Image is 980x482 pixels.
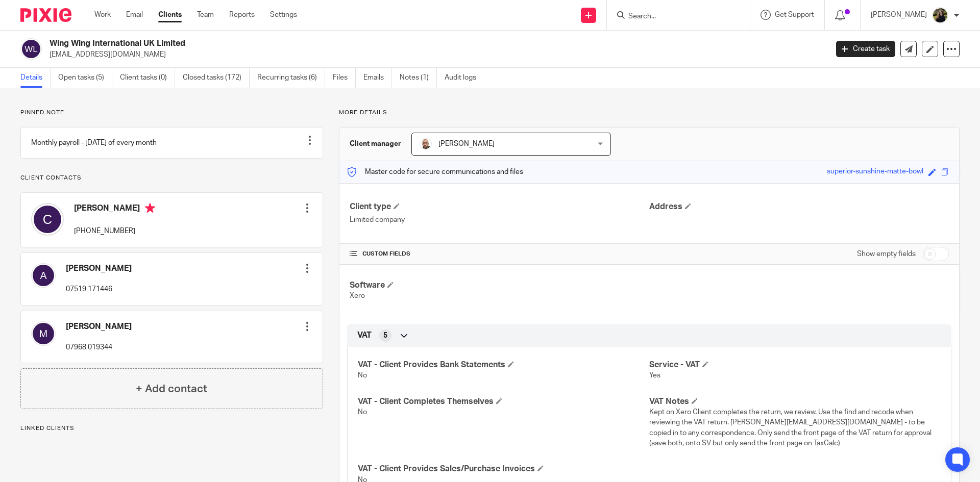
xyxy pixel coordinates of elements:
[31,321,56,346] img: svg%3E
[58,68,112,88] a: Open tasks (5)
[827,166,923,178] div: superior-sunshine-matte-bowl
[649,409,932,447] span: Kept on Xero Client completes the return, we review. Use the find and recode when reviewing the V...
[400,68,437,88] a: Notes (1)
[649,372,660,379] span: Yes
[649,360,941,370] h4: Service - VAT
[350,292,365,299] span: Xero
[350,139,401,149] h3: Client manager
[20,174,323,182] p: Client contacts
[120,68,175,88] a: Client tasks (0)
[857,249,916,259] label: Show empty fields
[358,464,649,474] h4: VAT - Client Provides Sales/Purchase Invoices
[836,41,895,57] a: Create task
[145,203,155,213] i: Primary
[197,10,214,20] a: Team
[183,68,250,88] a: Closed tasks (172)
[20,8,71,22] img: Pixie
[333,68,356,88] a: Files
[20,109,323,117] p: Pinned note
[158,10,182,20] a: Clients
[358,372,367,379] span: No
[94,10,111,20] a: Work
[50,49,821,60] p: [EMAIL_ADDRESS][DOMAIN_NAME]
[126,10,143,20] a: Email
[350,280,649,291] h4: Software
[350,215,649,225] p: Limited company
[339,109,960,117] p: More details
[358,396,649,407] h4: VAT - Client Completes Themselves
[20,424,323,433] p: Linked clients
[358,360,649,370] h4: VAT - Client Provides Bank Statements
[383,331,387,341] span: 5
[66,321,132,332] h4: [PERSON_NAME]
[31,203,64,236] img: svg%3E
[350,201,649,212] h4: Client type
[363,68,392,88] a: Emails
[775,11,814,18] span: Get Support
[50,38,667,49] h2: Wing Wing International UK Limited
[357,330,372,341] span: VAT
[66,263,132,274] h4: [PERSON_NAME]
[932,7,948,23] img: ACCOUNTING4EVERYTHING-13.jpg
[20,68,51,88] a: Details
[229,10,255,20] a: Reports
[358,409,367,416] span: No
[627,12,719,21] input: Search
[136,381,207,397] h4: + Add contact
[420,138,432,150] img: Daryl.jpg
[66,342,132,352] p: 07968 019344
[74,226,155,236] p: [PHONE_NUMBER]
[649,201,949,212] h4: Address
[445,68,484,88] a: Audit logs
[257,68,325,88] a: Recurring tasks (6)
[350,250,649,258] h4: CUSTOM FIELDS
[31,263,56,288] img: svg%3E
[74,203,155,216] h4: [PERSON_NAME]
[649,396,941,407] h4: VAT Notes
[871,10,927,20] p: [PERSON_NAME]
[270,10,297,20] a: Settings
[347,167,523,177] p: Master code for secure communications and files
[20,38,42,60] img: svg%3E
[66,284,132,294] p: 07519 171446
[438,140,495,147] span: [PERSON_NAME]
